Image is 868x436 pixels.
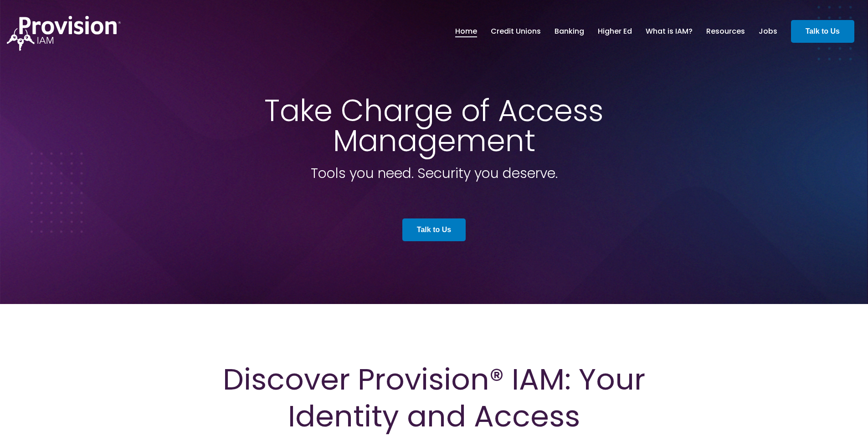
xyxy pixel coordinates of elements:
[311,163,558,183] span: Tools you need. Security you deserve.
[402,218,466,241] a: Talk to Us
[417,226,451,233] strong: Talk to Us
[455,24,477,39] a: Home
[791,20,854,43] a: Talk to Us
[706,24,745,39] a: Resources
[806,27,840,35] strong: Talk to Us
[759,24,777,39] a: Jobs
[491,24,541,39] a: Credit Unions
[598,24,632,39] a: Higher Ed
[555,24,584,39] a: Banking
[7,16,121,51] img: ProvisionIAM-Logo-White
[264,90,604,162] span: Take Charge of Access Management
[646,24,693,39] a: What is IAM?
[448,17,784,46] nav: menu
